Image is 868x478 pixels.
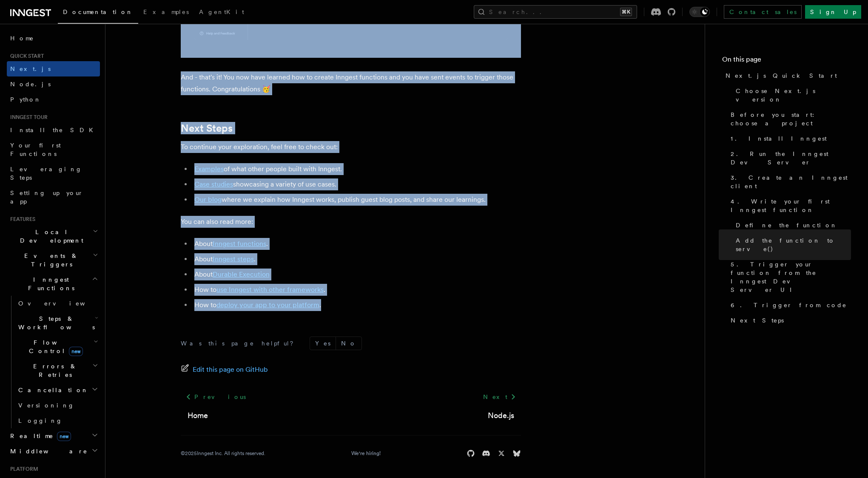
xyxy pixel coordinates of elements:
[181,122,233,134] a: Next Steps
[732,233,851,257] a: Add the function to serve()
[181,216,521,228] p: You can also read more:
[181,141,521,153] p: To continue your exploration, feel free to check out:
[731,110,851,127] span: Before you start: choose a project
[10,142,61,157] span: Your first Functions
[7,114,48,121] span: Inngest tour
[15,314,95,331] span: Steps & Workflows
[192,194,521,206] li: where we explain how Inngest works, publish guest blog posts, and share our learnings.
[69,347,83,356] span: new
[7,185,100,209] a: Setting up your app
[58,3,138,24] a: Documentation
[181,364,268,376] a: Edit this page on GitHub
[181,71,521,95] p: And - that's it! You now have learned how to create Inngest functions and you have sent events to...
[7,224,100,248] button: Local Development
[15,311,100,335] button: Steps & Workflows
[727,313,851,328] a: Next Steps
[192,299,521,311] li: How to .
[7,61,100,76] a: Next.js
[7,216,35,223] span: Features
[7,272,100,296] button: Inngest Functions
[7,466,38,472] span: Platform
[7,76,100,92] a: Node.js
[213,270,270,278] a: Durable Execution
[192,253,521,265] li: About .
[15,338,94,355] span: Flow Control
[194,3,249,23] a: AgentKit
[732,83,851,107] a: Choose Next.js version
[474,5,637,19] button: Search...⌘K
[336,337,361,350] button: No
[731,134,827,143] span: 1. Install Inngest
[15,386,88,394] span: Cancellation
[15,359,100,382] button: Errors & Retries
[10,34,34,42] span: Home
[7,138,100,161] a: Your first Functions
[7,432,71,440] span: Realtime
[192,178,521,190] li: showcasing a variety of use cases.
[10,96,41,103] span: Python
[727,257,851,297] a: 5. Trigger your function from the Inngest Dev Server UI
[731,301,847,309] span: 6. Trigger from code
[724,5,802,19] a: Contact sales
[7,252,93,269] span: Events & Triggers
[689,7,710,17] button: Toggle dark mode
[138,3,194,23] a: Examples
[310,337,336,350] button: Yes
[7,296,100,428] div: Inngest Functions
[7,31,100,46] a: Home
[727,131,851,146] a: 1. Install Inngest
[57,432,71,441] span: new
[7,161,100,185] a: Leveraging Steps
[199,8,244,15] span: AgentKit
[181,389,251,404] a: Previous
[7,444,100,459] button: Middleware
[731,260,851,294] span: 5. Trigger your function from the Inngest Dev Server UI
[15,413,100,428] a: Logging
[722,54,851,68] h4: On this page
[216,286,324,294] a: use Inngest with other frameworks
[731,150,851,167] span: 2. Run the Inngest Dev Server
[188,410,208,421] a: Home
[727,297,851,313] a: 6. Trigger from code
[15,398,100,413] a: Versioning
[194,180,233,188] a: Case studies
[181,339,299,348] p: Was this page helpful?
[194,195,222,204] a: Our blog
[727,146,851,170] a: 2. Run the Inngest Dev Server
[10,65,51,72] span: Next.js
[727,194,851,218] a: 4. Write your first Inngest function
[736,236,851,253] span: Add the function to serve()
[192,163,521,175] li: of what other people built with Inngest.
[488,410,514,421] a: Node.js
[736,221,837,229] span: Define the function
[478,389,521,404] a: Next
[7,53,44,59] span: Quick start
[7,428,100,444] button: Realtimenew
[7,447,88,455] span: Middleware
[192,238,521,250] li: About .
[213,240,266,248] a: Inngest functions
[193,364,268,376] span: Edit this page on GitHub
[18,402,74,409] span: Versioning
[63,8,133,15] span: Documentation
[194,165,224,173] a: Examples
[18,417,63,424] span: Logging
[731,316,784,325] span: Next Steps
[726,71,837,80] span: Next.js Quick Start
[7,228,93,245] span: Local Development
[192,284,521,296] li: How to .
[7,92,100,107] a: Python
[731,173,851,190] span: 3. Create an Inngest client
[7,275,92,292] span: Inngest Functions
[7,122,100,138] a: Install the SDK
[731,197,851,214] span: 4. Write your first Inngest function
[15,296,100,311] a: Overview
[351,450,381,457] a: We're hiring!
[727,107,851,131] a: Before you start: choose a project
[10,190,83,205] span: Setting up your app
[722,68,851,83] a: Next.js Quick Start
[620,8,632,16] kbd: ⌘K
[736,87,851,104] span: Choose Next.js version
[216,301,319,309] a: deploy your app to your platform
[15,335,100,359] button: Flow Controlnew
